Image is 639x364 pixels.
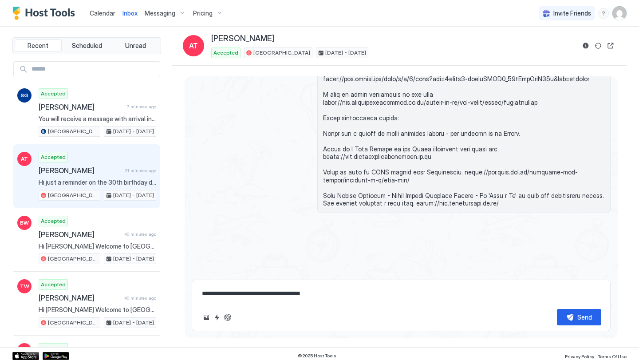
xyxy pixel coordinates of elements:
span: TW [20,282,29,290]
span: Accepted [41,344,66,352]
span: SG [20,91,28,99]
span: Accepted [213,49,238,57]
span: 7 minutes ago [127,104,156,110]
span: [GEOGRAPHIC_DATA] [253,49,310,57]
span: Inbox [122,9,138,17]
button: Send [557,309,601,325]
span: Unread [125,42,146,50]
button: Upload image [201,312,212,323]
span: [PERSON_NAME] [39,103,123,111]
span: Accepted [41,217,66,225]
span: [PERSON_NAME] [39,166,122,175]
button: Recent [15,40,62,52]
a: Terms Of Use [598,351,627,360]
button: Scheduled [63,40,110,52]
a: Host Tools Logo [12,7,79,20]
span: [GEOGRAPHIC_DATA] [48,255,98,263]
span: [PERSON_NAME] [39,293,121,302]
span: AT [189,40,198,51]
a: Google Play Store [43,352,69,360]
button: Quick reply [212,312,222,323]
span: AT [21,155,28,163]
span: [DATE] - [DATE] [113,255,154,263]
span: Privacy Policy [565,354,594,359]
span: [GEOGRAPHIC_DATA] [48,191,98,199]
span: Messaging [145,9,175,17]
span: Accepted [41,90,66,98]
span: [DATE] - [DATE] [113,319,154,327]
button: Unread [112,40,159,52]
span: Accepted [41,281,66,289]
span: 40 minutes ago [124,295,156,301]
div: menu [598,8,609,19]
span: Recent [28,42,48,50]
span: Pricing [193,9,213,17]
button: ChatGPT Auto Reply [222,312,233,323]
a: Privacy Policy [565,351,594,360]
button: Open reservation [605,40,616,51]
span: [DATE] - [DATE] [113,191,154,199]
span: [DATE] - [DATE] [113,127,154,135]
span: Terms Of Use [598,354,627,359]
a: Inbox [122,8,138,18]
span: Hi [PERSON_NAME] Welcome to [GEOGRAPHIC_DATA] we hope you have a wonderful stay with us. THIS IS ... [39,242,156,250]
div: User profile [612,6,627,20]
span: JS [21,346,28,354]
span: Scheduled [72,42,102,50]
span: [DATE] - [DATE] [325,49,366,57]
span: [PERSON_NAME] [39,230,121,239]
span: Hi [PERSON_NAME] Welcome to [GEOGRAPHIC_DATA] we hope you have a wonderful stay with us. THIS IS ... [39,306,156,314]
span: © 2025 Host Tools [298,353,336,359]
span: 31 minutes ago [125,168,156,174]
button: Sync reservation [593,40,603,51]
div: Send [577,313,592,322]
span: 40 minutes ago [124,231,156,237]
a: Calendar [90,8,115,18]
span: BW [20,219,29,227]
span: [GEOGRAPHIC_DATA] [48,127,98,135]
span: Accepted [41,153,66,161]
a: App Store [12,352,39,360]
span: You will receive a message with arrival info [39,115,156,123]
button: Reservation information [580,40,591,51]
span: [PERSON_NAME] [211,34,274,44]
span: Calendar [90,9,115,17]
span: Invite Friends [553,9,591,17]
span: Hi just a reminder on the 30th birthday decorations and is there a chance of a slightly earlier c... [39,178,156,186]
input: Input Field [28,62,160,77]
div: tab-group [12,37,161,54]
span: [GEOGRAPHIC_DATA] [48,319,98,327]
